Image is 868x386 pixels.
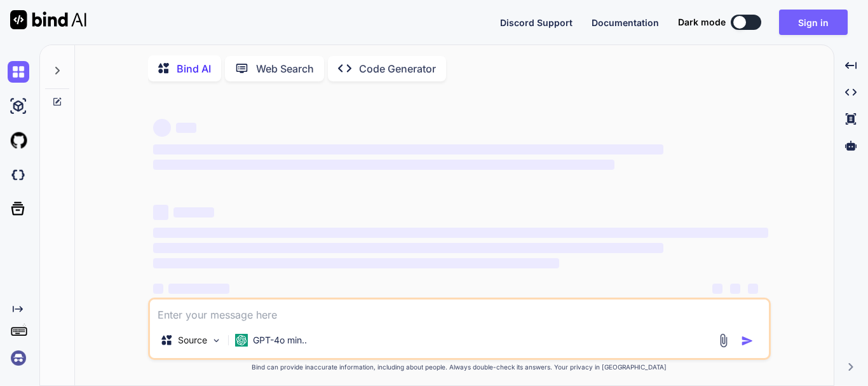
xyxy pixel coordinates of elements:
img: Pick Models [211,335,222,346]
span: ‌ [153,284,163,294]
span: ‌ [153,243,663,253]
span: Discord Support [500,17,573,28]
img: ai-studio [8,95,29,117]
span: ‌ [173,207,214,217]
button: Sign in [779,10,848,35]
span: ‌ [730,284,740,294]
span: Documentation [592,17,659,28]
span: ‌ [168,284,229,294]
span: ‌ [153,205,168,220]
p: Bind can provide inaccurate information, including about people. Always double-check its answers.... [148,362,771,372]
span: ‌ [712,284,722,294]
span: ‌ [153,144,663,155]
p: GPT-4o min.. [253,334,307,347]
span: ‌ [748,284,758,294]
span: ‌ [153,160,614,170]
button: Discord Support [500,16,573,29]
span: ‌ [153,119,171,137]
span: ‌ [176,123,196,133]
img: attachment [716,333,731,348]
img: chat [8,61,29,83]
p: Source [178,334,207,347]
img: githubLight [8,130,29,151]
button: Documentation [592,16,659,29]
p: Code Generator [359,61,436,76]
span: Dark mode [678,16,726,29]
img: Bind AI [10,10,86,29]
span: ‌ [153,258,559,268]
span: ‌ [153,228,768,238]
img: icon [741,334,754,347]
img: darkCloudIdeIcon [8,164,29,186]
p: Web Search [256,61,314,76]
img: GPT-4o mini [235,334,248,347]
p: Bind AI [177,61,211,76]
img: signin [8,347,29,369]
